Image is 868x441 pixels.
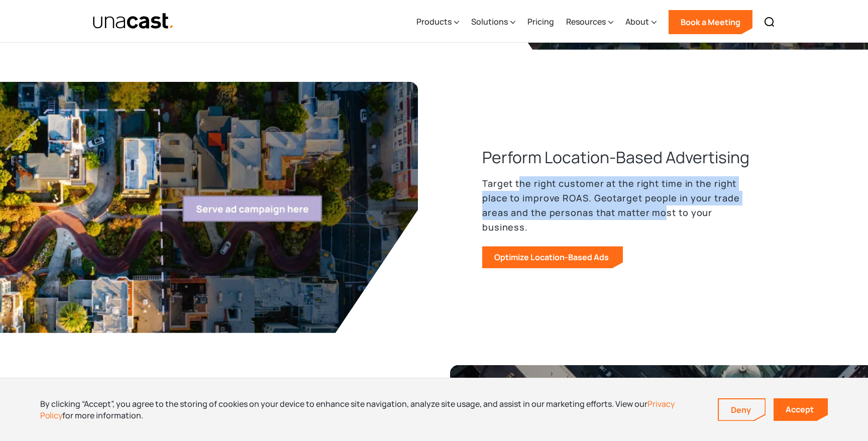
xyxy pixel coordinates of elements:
[482,176,755,234] p: Target the right customer at the right time in the right place to improve ROAS. Geotarget people ...
[719,399,765,420] a: Deny
[471,16,508,28] div: Solutions
[764,16,776,28] img: Search icon
[40,398,675,420] a: Privacy Policy
[774,398,828,421] a: Accept
[669,10,752,34] a: Book a Meeting
[625,2,657,43] div: About
[482,146,749,168] h3: Perform Location-Based Advertising
[40,398,703,421] div: By clicking “Accept”, you agree to the storing of cookies on your device to enhance site navigati...
[566,16,606,28] div: Resources
[482,246,623,268] a: Optimize Location-Based Ads
[625,16,649,28] div: About
[471,2,515,43] div: Solutions
[566,2,613,43] div: Resources
[92,13,174,30] a: home
[92,13,174,30] img: Unacast text logo
[416,16,452,28] div: Products
[416,2,459,43] div: Products
[527,2,554,43] a: Pricing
